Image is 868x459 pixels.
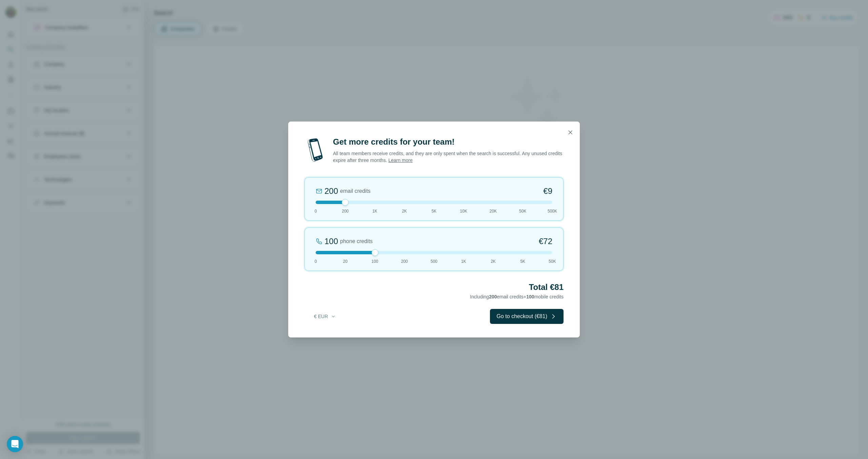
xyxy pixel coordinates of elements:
span: 0 [315,208,317,214]
span: email credits [340,187,371,195]
h2: Total €81 [304,282,564,293]
button: € EUR [309,310,341,323]
p: All team members receive credits, and they are only spent when the search is successful. Any unus... [333,150,564,164]
span: €72 [539,236,552,247]
span: 500 [431,258,437,264]
span: 200 [401,258,408,264]
span: 50K [519,208,526,214]
span: 20K [490,208,497,214]
img: mobile-phone [304,136,326,164]
a: Learn more [388,158,413,163]
div: 100 [324,236,338,247]
span: 10K [460,208,467,214]
span: 50K [549,258,556,264]
span: 20 [343,258,348,264]
span: phone credits [340,237,373,245]
span: 200 [342,208,349,214]
span: 1K [461,258,466,264]
button: Go to checkout (€81) [490,309,564,324]
span: 5K [520,258,525,264]
span: 200 [489,294,497,299]
span: Including email credits + mobile credits [470,294,564,299]
span: 100 [526,294,534,299]
div: Open Intercom Messenger [7,436,23,452]
span: 0 [315,258,317,264]
span: 2K [491,258,496,264]
span: 2K [402,208,407,214]
span: 500K [548,208,557,214]
span: 100 [371,258,378,264]
span: 1K [372,208,377,214]
span: 5K [432,208,437,214]
div: 200 [324,186,338,197]
span: €9 [543,186,552,197]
